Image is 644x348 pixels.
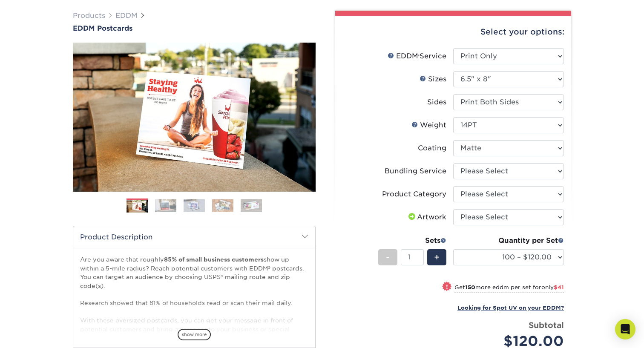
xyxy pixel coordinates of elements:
[126,199,148,214] img: EDDM 01
[554,284,564,290] span: $41
[342,16,564,48] div: Select your options:
[407,212,446,222] div: Artwork
[382,189,446,199] div: Product Category
[155,199,176,212] img: EDDM 02
[465,284,475,290] strong: 150
[615,319,635,339] div: Open Intercom Messenger
[386,251,390,264] span: -
[378,236,446,246] div: Sets
[427,97,446,107] div: Sides
[418,143,446,153] div: Coating
[454,284,564,293] small: Get more eddm per set for
[73,33,316,201] img: EDDM Postcards 01
[457,303,564,311] a: Looking for Spot UV on your EDDM?
[241,199,262,212] img: EDDM 05
[115,12,138,20] a: EDDM
[73,24,316,32] a: EDDM Postcards
[457,305,564,311] small: Looking for Spot UV on your EDDM?
[446,282,448,291] span: !
[529,320,564,330] strong: Subtotal
[453,236,564,246] div: Quantity per Set
[73,226,315,248] h2: Product Description
[178,329,211,340] span: show more
[73,12,105,20] a: Products
[434,251,440,264] span: +
[385,166,446,176] div: Bundling Service
[541,284,564,290] span: only
[212,199,233,212] img: EDDM 04
[164,256,264,263] strong: 85% of small business customers
[418,54,420,58] sup: ®
[411,120,446,130] div: Weight
[388,51,446,61] div: EDDM Service
[73,24,132,32] span: EDDM Postcards
[184,199,205,212] img: EDDM 03
[420,74,446,84] div: Sizes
